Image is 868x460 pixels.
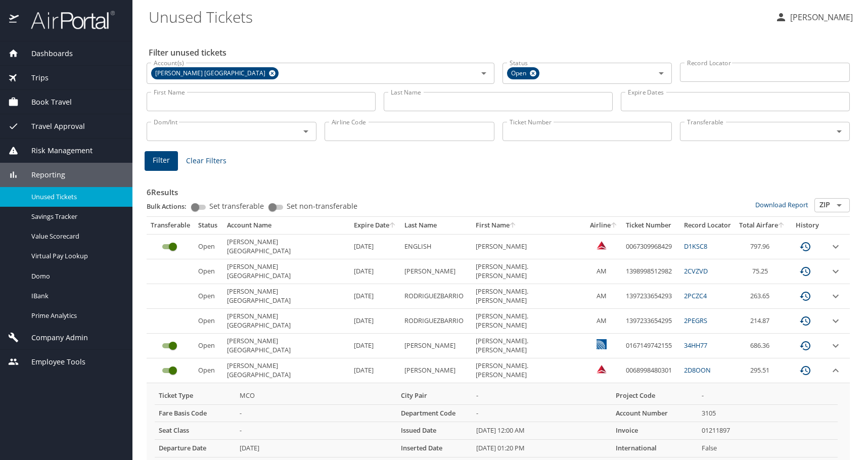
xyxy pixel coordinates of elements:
th: Last Name [400,217,472,234]
td: 295.51 [735,358,789,383]
img: Delta Airlines [597,364,607,374]
td: - [472,404,612,422]
th: Department Code [397,404,472,422]
td: 01211897 [698,422,838,440]
td: 686.36 [735,334,789,358]
td: [PERSON_NAME] [GEOGRAPHIC_DATA] [223,284,350,309]
td: [DATE] [236,440,397,457]
span: Reporting [19,169,65,180]
th: Fare Basis Code [155,404,236,422]
button: sort [389,222,396,229]
td: [PERSON_NAME] [400,358,472,383]
td: 797.96 [735,234,789,259]
td: [DATE] [350,309,400,334]
img: airportal-logo.png [20,10,115,30]
td: 214.87 [735,309,789,334]
td: [PERSON_NAME] [GEOGRAPHIC_DATA] [223,358,350,383]
a: 2PEGRS [684,316,707,325]
button: expand row [830,364,842,377]
h1: Unused Tickets [149,1,767,32]
img: Delta Airlines [597,240,607,250]
span: Employee Tools [19,356,85,367]
button: expand row [830,315,842,327]
td: [DATE] [350,259,400,284]
span: Clear Filters [186,155,226,167]
td: 3105 [698,404,838,422]
td: [PERSON_NAME].[PERSON_NAME] [472,358,586,383]
span: Trips [19,72,49,83]
button: Open [832,198,846,212]
span: Risk Management [19,145,93,156]
td: - [236,422,397,440]
td: - [472,387,612,404]
span: Open [507,68,532,79]
button: [PERSON_NAME] [771,8,857,26]
span: [PERSON_NAME] [GEOGRAPHIC_DATA] [151,68,271,79]
th: Airline [586,217,622,234]
td: - [236,404,397,422]
a: 2PCZC4 [684,291,707,300]
th: Issued Date [397,422,472,440]
td: Open [194,259,223,284]
td: 75.25 [735,259,789,284]
button: Filter [145,151,178,171]
th: Project Code [612,387,698,404]
td: [PERSON_NAME].[PERSON_NAME] [472,334,586,358]
td: [DATE] [350,234,400,259]
h2: Filter unused tickets [149,44,852,61]
img: icon-airportal.png [9,10,20,30]
th: Account Name [223,217,350,234]
td: 263.65 [735,284,789,309]
span: Set transferable [209,203,264,210]
span: Company Admin [19,332,88,343]
span: Travel Approval [19,121,85,132]
th: Seat Class [155,422,236,440]
button: Open [832,124,846,139]
td: [PERSON_NAME] [472,234,586,259]
td: Open [194,234,223,259]
td: 1397233654293 [622,284,680,309]
td: 0167149742155 [622,334,680,358]
div: Transferable [151,221,190,230]
span: AM [597,316,607,325]
span: Filter [153,154,170,167]
span: Savings Tracker [31,212,120,221]
th: Account Number [612,404,698,422]
span: Prime Analytics [31,311,120,320]
div: Open [507,67,539,79]
button: Open [299,124,313,139]
td: RODRIGUEZBARRIO [400,309,472,334]
h3: 6 Results [147,180,850,198]
td: ENGLISH [400,234,472,259]
td: 0067309968429 [622,234,680,259]
span: Value Scorecard [31,232,120,241]
span: Virtual Pay Lookup [31,251,120,261]
th: Invoice [612,422,698,440]
th: Departure Date [155,440,236,457]
td: 1397233654295 [622,309,680,334]
th: Total Airfare [735,217,789,234]
th: Status [194,217,223,234]
td: [DATE] 12:00 AM [472,422,612,440]
td: Open [194,284,223,309]
span: Set non-transferable [287,203,357,210]
span: AM [597,291,607,300]
p: [PERSON_NAME] [787,11,853,23]
span: IBank [31,291,120,301]
button: Open [477,66,491,80]
button: Clear Filters [182,152,231,170]
td: [PERSON_NAME] [GEOGRAPHIC_DATA] [223,309,350,334]
th: History [789,217,826,234]
td: [PERSON_NAME] [400,334,472,358]
button: sort [510,222,517,229]
span: Unused Tickets [31,192,120,202]
th: Expire Date [350,217,400,234]
button: expand row [830,241,842,253]
button: expand row [830,340,842,352]
td: [DATE] [350,334,400,358]
img: United Airlines [597,339,607,349]
td: Open [194,358,223,383]
td: [PERSON_NAME] [GEOGRAPHIC_DATA] [223,334,350,358]
td: [PERSON_NAME].[PERSON_NAME] [472,309,586,334]
td: 0068998480301 [622,358,680,383]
